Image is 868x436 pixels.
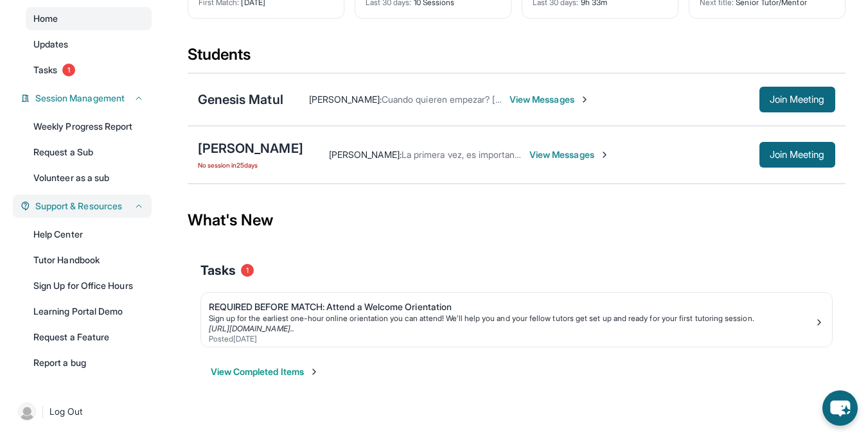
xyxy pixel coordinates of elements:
[41,404,44,419] span: |
[580,94,590,105] img: Chevron-Right
[209,334,814,344] div: Posted [DATE]
[209,301,814,313] div: REQUIRED BEFORE MATCH: Attend a Welcome Orientation
[309,94,382,105] span: [PERSON_NAME] :
[198,160,303,170] span: No session in 25 days
[211,365,319,378] button: View Completed Items
[402,149,817,160] span: La primera vez, es importante que Ud. participe también. Ayuda mucho por ustedes dos para aprender
[822,390,858,426] button: chat-button
[209,313,814,324] div: Sign up for the earliest one-hour online orientation you can attend! We’ll help you and your fell...
[198,91,283,109] div: Genesis Matul
[26,7,152,30] a: Home
[62,64,75,76] span: 1
[599,150,610,160] img: Chevron-Right
[26,249,152,272] a: Tutor Handbook
[529,148,610,161] span: View Messages
[329,149,402,160] span: [PERSON_NAME] :
[13,397,152,426] a: |Log Out
[26,141,152,164] a: Request a Sub
[188,192,846,249] div: What's New
[33,38,69,51] span: Updates
[26,33,152,56] a: Updates
[26,274,152,297] a: Sign Up for Office Hours
[49,405,83,418] span: Log Out
[770,96,825,103] span: Join Meeting
[770,151,825,159] span: Join Meeting
[759,142,835,168] button: Join Meeting
[382,94,553,105] span: Cuando quieren empezar? [DATE] a las 7?
[26,115,152,138] a: Weekly Progress Report
[26,58,152,82] a: Tasks1
[209,324,294,333] a: [URL][DOMAIN_NAME]..
[33,64,57,76] span: Tasks
[509,93,590,106] span: View Messages
[188,44,846,73] div: Students
[26,326,152,349] a: Request a Feature
[33,12,58,25] span: Home
[201,293,832,347] a: REQUIRED BEFORE MATCH: Attend a Welcome OrientationSign up for the earliest one-hour online orien...
[241,264,254,277] span: 1
[30,92,144,105] button: Session Management
[198,139,303,157] div: [PERSON_NAME]
[35,92,125,105] span: Session Management
[35,200,122,213] span: Support & Resources
[26,166,152,189] a: Volunteer as a sub
[26,351,152,374] a: Report a bug
[26,300,152,323] a: Learning Portal Demo
[26,223,152,246] a: Help Center
[30,200,144,213] button: Support & Resources
[759,87,835,112] button: Join Meeting
[200,261,236,279] span: Tasks
[18,403,36,421] img: user-img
